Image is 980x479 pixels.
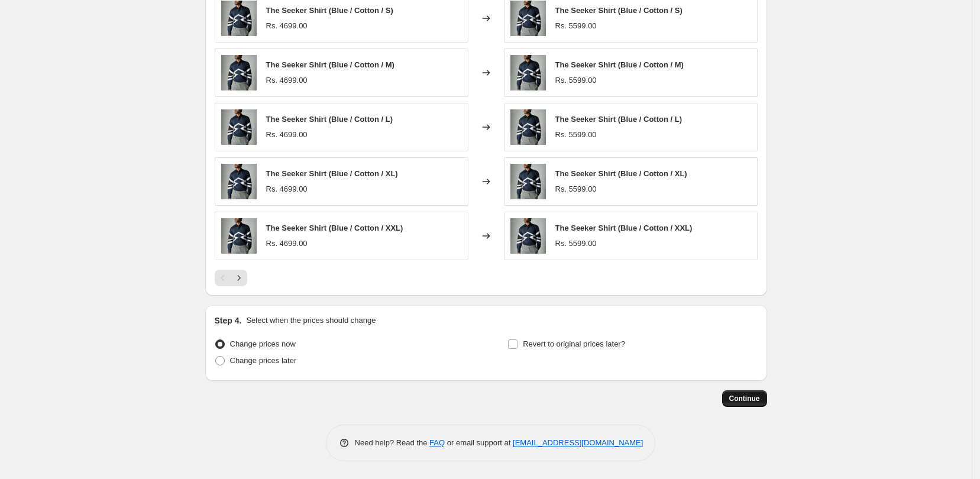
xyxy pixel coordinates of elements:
[510,164,546,199] img: Rhapsody3Shirt1_80x.jpg
[513,438,643,447] a: [EMAIL_ADDRESS][DOMAIN_NAME]
[215,270,247,286] nav: Pagination
[266,21,308,30] span: Rs. 4699.00
[246,315,376,326] p: Select when the prices should change
[266,6,393,15] span: The Seeker Shirt (Blue / Cotton / S)
[555,169,687,178] span: The Seeker Shirt (Blue / Cotton / XL)
[266,76,308,85] span: Rs. 4699.00
[510,218,546,254] img: Rhapsody3Shirt1_80x.jpg
[555,239,597,248] span: Rs. 5599.00
[445,438,513,447] span: or email support at
[230,339,296,348] span: Change prices now
[266,239,308,248] span: Rs. 4699.00
[722,390,767,407] button: Continue
[510,109,546,145] img: Rhapsody3Shirt1_80x.jpg
[555,115,683,124] span: The Seeker Shirt (Blue / Cotton / L)
[221,109,257,145] img: Rhapsody3Shirt1_80x.jpg
[510,1,546,36] img: Rhapsody3Shirt1_80x.jpg
[266,169,398,178] span: The Seeker Shirt (Blue / Cotton / XL)
[555,6,683,15] span: The Seeker Shirt (Blue / Cotton / S)
[230,356,297,365] span: Change prices later
[266,224,403,232] span: The Seeker Shirt (Blue / Cotton / XXL)
[555,60,684,69] span: The Seeker Shirt (Blue / Cotton / M)
[523,339,625,348] span: Revert to original prices later?
[221,55,257,90] img: Rhapsody3Shirt1_80x.jpg
[555,130,597,139] span: Rs. 5599.00
[510,55,546,90] img: Rhapsody3Shirt1_80x.jpg
[215,315,242,326] h2: Step 4.
[555,76,597,85] span: Rs. 5599.00
[221,164,257,199] img: Rhapsody3Shirt1_80x.jpg
[266,60,394,69] span: The Seeker Shirt (Blue / Cotton / M)
[729,394,760,403] span: Continue
[221,218,257,254] img: Rhapsody3Shirt1_80x.jpg
[266,185,308,193] span: Rs. 4699.00
[355,438,430,447] span: Need help? Read the
[429,438,445,447] a: FAQ
[555,224,693,232] span: The Seeker Shirt (Blue / Cotton / XXL)
[555,185,597,193] span: Rs. 5599.00
[221,1,257,36] img: Rhapsody3Shirt1_80x.jpg
[231,270,247,286] button: Next
[555,21,597,30] span: Rs. 5599.00
[266,115,393,124] span: The Seeker Shirt (Blue / Cotton / L)
[266,130,308,139] span: Rs. 4699.00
